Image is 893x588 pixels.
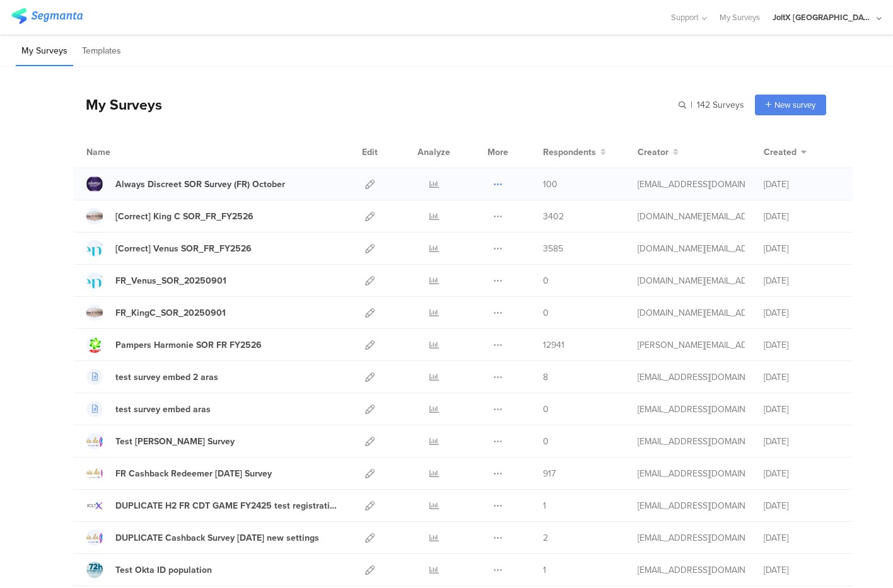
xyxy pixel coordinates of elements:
a: DUPLICATE Cashback Survey [DATE] new settings [86,529,319,546]
div: [DATE] [764,178,839,191]
a: FR Cashback Redeemer [DATE] Survey [86,465,272,481]
span: Creator [638,146,668,159]
button: Respondents [543,146,606,159]
span: 3585 [543,242,563,255]
li: My Surveys [16,37,73,66]
div: gommers.ag@pg.com [638,242,745,255]
span: 1 [543,499,546,512]
div: [DATE] [764,371,839,384]
span: 917 [543,467,556,480]
div: Analyze [415,136,453,168]
div: ozkan.a@pg.com [638,371,745,384]
div: gommers.ag@pg.com [638,274,745,287]
a: Test [PERSON_NAME] Survey [86,433,235,449]
div: [DATE] [764,563,839,577]
button: Creator [638,146,679,159]
span: 100 [543,178,557,191]
a: [Correct] King C SOR_FR_FY2526 [86,208,254,224]
button: Created [764,146,807,159]
div: ozkan.a@pg.com [638,563,745,577]
span: 142 Surveys [697,98,744,112]
div: [DATE] [764,467,839,480]
div: FR_KingC_SOR_20250901 [115,306,226,320]
div: test survey embed 2 aras [115,371,218,384]
a: DUPLICATE H2 FR CDT GAME FY2425 test registration page removed [86,497,337,514]
div: Pampers Harmonie SOR FR FY2526 [115,338,262,352]
div: sampieri.j@pg.com [638,338,745,352]
span: Created [764,146,797,159]
div: Test Laurine Cashback Survey [115,435,235,448]
div: JoltX [GEOGRAPHIC_DATA] [773,11,873,23]
div: Test Okta ID population [115,563,212,577]
a: Pampers Harmonie SOR FR FY2526 [86,337,262,353]
div: Name [86,146,162,159]
div: Edit [356,136,383,168]
div: [DATE] [764,210,839,223]
a: FR_Venus_SOR_20250901 [86,272,226,289]
span: Support [671,11,699,23]
div: gommers.ag@pg.com [638,306,745,320]
div: [DATE] [764,338,839,352]
div: FR Cashback Redeemer MAY 25 Survey [115,467,272,480]
div: DUPLICATE H2 FR CDT GAME FY2425 test registration page removed [115,499,337,512]
div: More [484,136,511,168]
span: 8 [543,371,548,384]
a: Test Okta ID population [86,562,212,578]
a: test survey embed aras [86,401,211,417]
div: debout.ld@pg.com [638,435,745,448]
a: Always Discreet SOR Survey (FR) October [86,176,285,192]
span: | [689,98,694,112]
span: New survey [774,99,815,111]
div: [DATE] [764,435,839,448]
span: Respondents [543,146,596,159]
div: [DATE] [764,274,839,287]
span: 0 [543,435,549,448]
div: DUPLICATE Cashback Survey October 2024 new settings [115,531,319,545]
span: 2 [543,531,548,545]
div: [DATE] [764,242,839,255]
span: 12941 [543,338,564,352]
div: phongsawad.pp@pg.com [638,178,745,191]
span: 3402 [543,210,564,223]
div: [Correct] King C SOR_FR_FY2526 [115,210,254,223]
span: 0 [543,306,549,320]
div: [DATE] [764,403,839,416]
div: Always Discreet SOR Survey (FR) October [115,178,285,191]
span: 1 [543,563,546,577]
div: test survey embed aras [115,403,211,416]
div: debout.ld@pg.com [638,499,745,512]
div: FR_Venus_SOR_20250901 [115,274,226,287]
div: ozkan.a@pg.com [638,403,745,416]
div: debout.ld@pg.com [638,531,745,545]
a: [Correct] Venus SOR_FR_FY2526 [86,240,252,257]
img: segmanta logo [11,8,83,24]
div: [DATE] [764,499,839,512]
div: [DATE] [764,531,839,545]
div: gommers.ag@pg.com [638,210,745,223]
span: 0 [543,274,549,287]
span: 0 [543,403,549,416]
li: Templates [76,37,127,66]
div: [Correct] Venus SOR_FR_FY2526 [115,242,252,255]
a: FR_KingC_SOR_20250901 [86,304,226,321]
a: test survey embed 2 aras [86,369,218,385]
div: [DATE] [764,306,839,320]
div: My Surveys [73,94,162,115]
div: malestic.lm@pg.com [638,467,745,480]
